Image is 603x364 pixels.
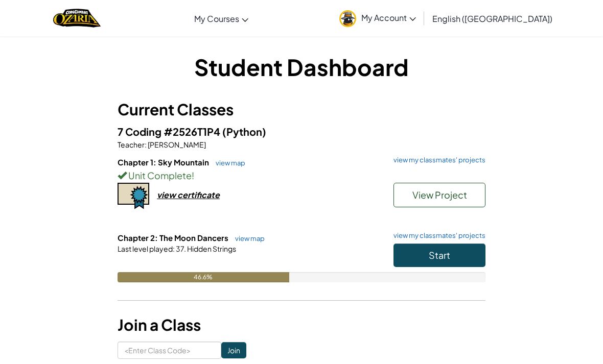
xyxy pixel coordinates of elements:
[427,5,558,32] a: English ([GEOGRAPHIC_DATA])
[118,98,485,121] h3: Current Classes
[189,5,253,32] a: My Courses
[393,244,485,267] button: Start
[118,313,485,336] h3: Join a Class
[222,125,266,138] span: (Python)
[175,244,186,253] span: 37.
[211,159,245,167] a: view map
[388,157,485,163] a: view my classmates' projects
[393,183,485,207] button: View Project
[361,12,416,23] span: My Account
[53,8,101,29] img: Home
[157,189,220,200] div: view certificate
[429,249,450,261] span: Start
[334,2,421,34] a: My Account
[412,189,467,201] span: View Project
[147,140,206,149] span: [PERSON_NAME]
[118,342,221,359] input: <Enter Class Code>
[118,233,230,242] span: Chapter 2: The Moon Dancers
[145,140,147,149] span: :
[388,232,485,239] a: view my classmates' projects
[173,244,175,253] span: :
[192,169,194,181] span: !
[118,183,149,209] img: certificate-icon.png
[53,8,101,29] a: Ozaria by CodeCombat logo
[118,244,173,253] span: Last level played
[118,272,289,282] div: 46.6%
[118,140,145,149] span: Teacher
[118,189,220,200] a: view certificate
[230,234,265,242] a: view map
[127,169,192,181] span: Unit Complete
[118,157,211,167] span: Chapter 1: Sky Mountain
[339,10,356,27] img: avatar
[221,342,246,358] input: Join
[194,13,239,24] span: My Courses
[432,13,552,24] span: English ([GEOGRAPHIC_DATA])
[118,51,485,83] h1: Student Dashboard
[118,125,222,138] span: 7 Coding #2526T1P4
[186,244,236,253] span: Hidden Strings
